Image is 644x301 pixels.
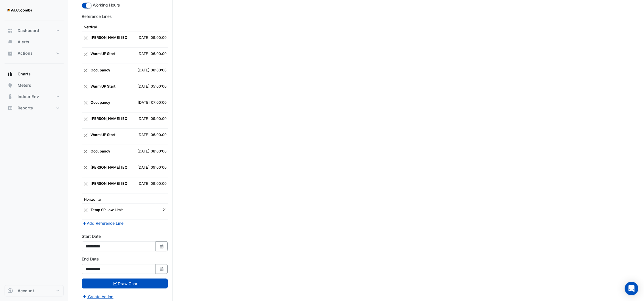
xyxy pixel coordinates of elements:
button: Close [83,65,88,76]
button: Close [83,205,88,216]
strong: Warm UP Start [91,84,116,88]
app-icon: Alerts [7,39,13,45]
strong: [PERSON_NAME] IEQ [91,35,127,40]
button: Close [83,162,88,173]
button: Close [83,114,88,124]
span: Charts [18,71,31,77]
span: Actions [18,50,33,56]
td: Temp SP Low Limit [89,204,156,220]
td: [DATE] 07:00:00 [130,96,168,112]
span: Account [18,288,34,294]
button: Close [83,97,88,108]
button: Close [83,49,88,60]
button: Indoor Env [5,91,64,102]
app-icon: Charts [7,71,13,77]
app-icon: Actions [7,50,13,56]
span: Alerts [18,39,29,45]
td: NABERS IEQ [89,161,130,177]
button: Charts [5,68,64,80]
span: Dashboard [18,28,39,33]
strong: Occupancy [91,68,110,72]
td: [DATE] 09:00:00 [130,177,168,193]
button: Create Action [82,293,114,300]
td: Warm UP Start [89,80,130,96]
td: Occupancy [89,64,130,80]
td: Warm UP Start [89,48,130,64]
td: [DATE] 09:00:00 [130,161,168,177]
div: Open Intercom Messenger [625,282,638,295]
td: [DATE] 08:00:00 [130,145,168,161]
td: NABERS IEQ [89,177,130,193]
label: Reference Lines [82,13,112,19]
button: Actions [5,48,64,59]
strong: [PERSON_NAME] IEQ [91,181,127,186]
button: Meters [5,80,64,91]
button: Alerts [5,36,64,48]
img: Company Logo [7,5,32,16]
td: NABERS IEQ [89,31,130,48]
span: Indoor Env [18,94,39,99]
button: Draw Chart [82,279,168,289]
app-icon: Indoor Env [7,94,13,99]
td: [DATE] 06:00:00 [130,129,168,145]
td: [DATE] 09:00:00 [130,31,168,48]
fa-icon: Select Date [159,267,164,272]
td: Occupancy [89,145,130,161]
button: Close [83,130,88,141]
td: [DATE] 08:00:00 [130,64,168,80]
span: Reports [18,105,33,111]
strong: Warm UP Start [91,133,116,137]
button: Dashboard [5,25,64,36]
strong: [PERSON_NAME] IEQ [91,165,127,169]
fa-icon: Select Date [159,244,164,249]
button: Reports [5,102,64,114]
td: 21 [156,204,168,220]
app-icon: Reports [7,105,13,111]
strong: Temp SP Low Limit [91,208,123,212]
strong: [PERSON_NAME] IEQ [91,116,127,121]
strong: Warm UP Start [91,52,116,56]
span: Working Hours [93,3,120,7]
button: Add Reference Line [82,220,124,226]
strong: Occupancy [91,100,110,105]
button: Account [5,285,64,296]
button: Close [83,146,88,157]
strong: Occupancy [91,149,110,153]
td: NABERS IEQ [89,113,130,129]
td: [DATE] 06:00:00 [130,48,168,64]
app-icon: Meters [7,82,13,88]
td: [DATE] 09:00:00 [130,113,168,129]
label: Start Date [82,233,101,239]
span: Meters [18,82,31,88]
th: Horizontal [82,194,168,204]
button: Close [83,179,88,189]
td: Warm UP Start [89,129,130,145]
app-icon: Dashboard [7,28,13,33]
button: Close [83,81,88,92]
td: Occupancy [89,96,130,112]
th: Vertical [82,22,168,31]
label: End Date [82,256,99,262]
button: Close [83,33,88,43]
td: [DATE] 05:00:00 [130,80,168,96]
